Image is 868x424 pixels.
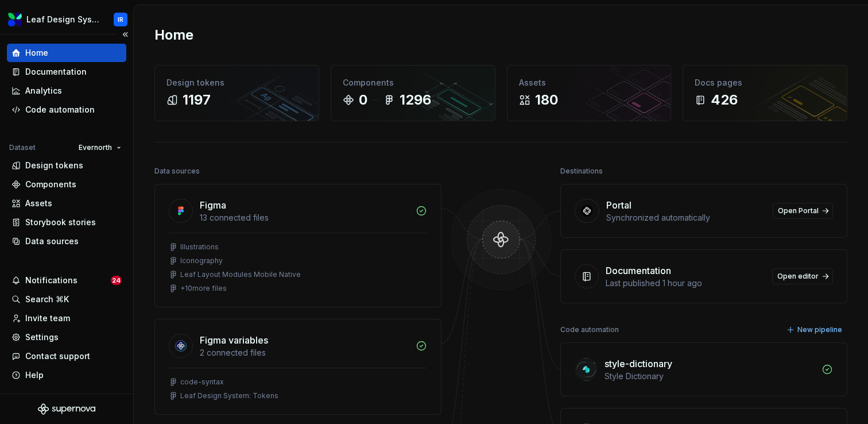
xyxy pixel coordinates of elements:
[7,44,126,62] a: Home
[7,347,126,365] button: Contact support
[25,160,83,171] div: Design tokens
[606,264,671,277] div: Documentation
[25,47,48,59] div: Home
[180,242,219,252] div: Illustrations
[154,26,193,44] h2: Home
[25,85,62,97] div: Analytics
[183,91,211,109] div: 1197
[25,66,87,78] div: Documentation
[2,7,131,32] button: Leaf Design SystemIR
[200,198,226,212] div: Figma
[604,371,815,382] div: Style Dictionary
[180,256,223,265] div: Iconography
[7,63,126,81] a: Documentation
[166,77,307,88] div: Design tokens
[535,91,558,109] div: 180
[26,14,100,25] div: Leaf Design System
[200,333,268,347] div: Figma variables
[79,143,112,152] span: Evernorth
[154,65,319,121] a: Design tokens1197
[400,91,431,109] div: 1296
[772,268,833,284] a: Open editor
[200,212,409,223] div: 13 connected files
[111,276,122,285] span: 24
[7,82,126,100] a: Analytics
[25,294,69,305] div: Search ⌘K
[25,332,59,343] div: Settings
[7,366,126,384] button: Help
[695,77,835,88] div: Docs pages
[7,328,126,346] a: Settings
[8,13,22,26] img: 6e787e26-f4c0-4230-8924-624fe4a2d214.png
[25,236,79,247] div: Data sources
[7,175,126,194] a: Components
[9,143,36,152] div: Dataset
[7,309,126,327] a: Invite team
[359,91,367,109] div: 0
[38,403,95,415] svg: Supernova Logo
[25,179,76,190] div: Components
[25,313,70,324] div: Invite team
[7,290,126,309] button: Search ⌘K
[154,184,441,307] a: Figma13 connected filesIllustrationsIconographyLeaf Layout Modules Mobile Native+10more files
[7,101,126,119] a: Code automation
[507,65,672,121] a: Assets180
[7,213,126,232] a: Storybook stories
[25,104,95,115] div: Code automation
[343,77,483,88] div: Components
[519,77,660,88] div: Assets
[606,198,631,212] div: Portal
[154,163,200,179] div: Data sources
[778,206,819,215] span: Open Portal
[25,198,52,209] div: Assets
[25,369,44,381] div: Help
[25,217,96,228] div: Storybook stories
[560,163,603,179] div: Destinations
[7,194,126,213] a: Assets
[25,275,77,286] div: Notifications
[7,271,126,290] button: Notifications24
[154,319,441,415] a: Figma variables2 connected filescode-syntaxLeaf Design System: Tokens
[117,26,133,43] button: Collapse sidebar
[560,322,619,338] div: Code automation
[777,272,819,281] span: Open editor
[25,350,90,362] div: Contact support
[180,377,224,387] div: code-syntax
[200,347,409,359] div: 2 connected files
[604,357,672,371] div: style-dictionary
[180,270,301,279] div: Leaf Layout Modules Mobile Native
[118,15,123,24] div: IR
[7,156,126,175] a: Design tokens
[331,65,495,121] a: Components01296
[180,284,227,293] div: + 10 more files
[606,212,766,223] div: Synchronized automatically
[783,322,847,338] button: New pipeline
[711,91,738,109] div: 426
[773,203,833,219] a: Open Portal
[606,277,765,289] div: Last published 1 hour ago
[180,391,278,400] div: Leaf Design System: Tokens
[73,140,126,156] button: Evernorth
[797,325,842,334] span: New pipeline
[7,232,126,250] a: Data sources
[683,65,847,121] a: Docs pages426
